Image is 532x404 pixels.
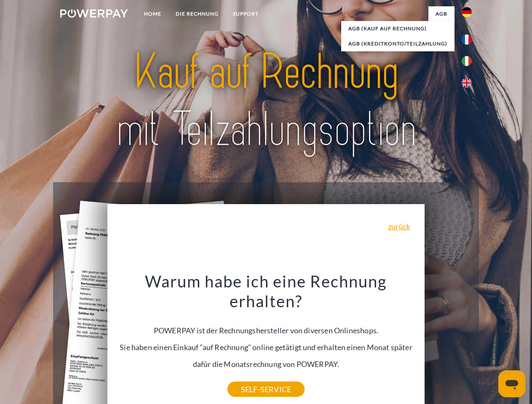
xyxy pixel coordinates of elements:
[168,6,226,21] a: DIE RECHNUNG
[428,6,454,21] a: agb
[462,7,472,17] img: de
[462,78,472,88] img: en
[112,271,420,389] div: POWERPAY ist der Rechnungshersteller von diversen Onlineshops. Sie haben einen Einkauf “auf Rechn...
[60,9,128,18] img: logo-powerpay-white.svg
[112,271,420,311] h3: Warum habe ich eine Rechnung erhalten?
[462,35,472,45] img: fr
[227,382,305,397] a: SELF-SERVICE
[341,36,454,51] a: AGB (Kreditkonto/Teilzahlung)
[137,6,168,21] a: Home
[80,40,452,161] img: title-powerpay_de.svg
[341,21,454,36] a: AGB (Kauf auf Rechnung)
[498,370,525,397] iframe: Schaltfläche zum Öffnen des Messaging-Fensters
[226,6,266,21] a: SUPPORT
[462,56,472,66] img: it
[388,223,410,230] a: zurück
